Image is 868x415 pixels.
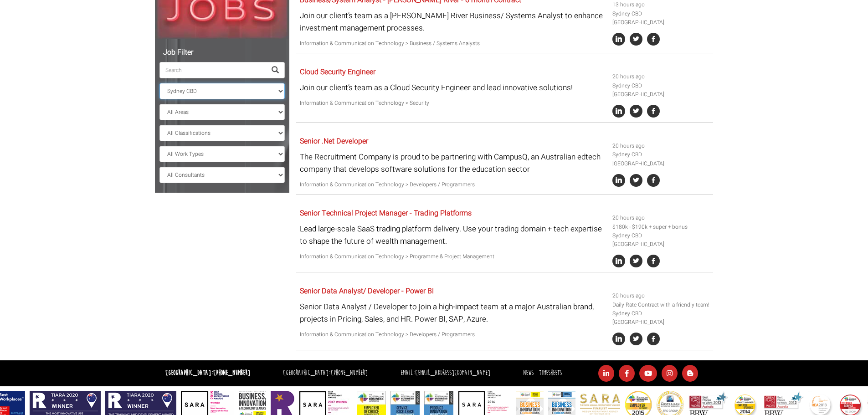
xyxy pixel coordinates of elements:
[539,369,562,377] a: Timesheets
[300,10,606,34] p: Join our client’s team as a [PERSON_NAME] River Business/ Systems Analyst to enhance investment m...
[300,67,375,77] a: Cloud Security Engineer
[612,223,710,231] li: $180k - $190k + super + bonus
[612,301,710,309] li: Daily Rate Contract with a friendly team!
[300,301,606,325] p: Senior Data Analyst / Developer to join a high-impact team at a major Australian brand, projects ...
[159,62,266,78] input: Search
[300,330,606,339] p: Information & Communication Technology > Developers / Programmers
[612,309,710,327] li: Sydney CBD [GEOGRAPHIC_DATA]
[300,286,434,297] a: Senior Data Analyst/ Developer - Power BI
[415,369,490,377] a: [EMAIL_ADDRESS][DOMAIN_NAME]
[300,39,606,48] p: Information & Communication Technology > Business / Systems Analysts
[612,292,710,300] li: 20 hours ago
[612,150,710,168] li: Sydney CBD [GEOGRAPHIC_DATA]
[398,367,493,380] li: Email:
[612,72,710,81] li: 20 hours ago
[300,151,606,175] p: The Recruitment Company is proud to be partnering with CampusQ, an Australian edtech company that...
[612,214,710,222] li: 20 hours ago
[612,231,710,249] li: Sydney CBD [GEOGRAPHIC_DATA]
[281,367,370,380] li: [GEOGRAPHIC_DATA]:
[612,0,710,9] li: 13 hours ago
[300,180,606,189] p: Information & Communication Technology > Developers / Programmers
[612,10,710,27] li: Sydney CBD [GEOGRAPHIC_DATA]
[165,369,250,377] strong: [GEOGRAPHIC_DATA]:
[523,369,534,377] a: News
[300,82,606,94] p: Join our client’s team as a Cloud Security Engineer and lead innovative solutions!
[331,369,368,377] a: [PHONE_NUMBER]
[612,142,710,150] li: 20 hours ago
[612,82,710,99] li: Sydney CBD [GEOGRAPHIC_DATA]
[213,369,250,377] a: [PHONE_NUMBER]
[300,223,606,247] p: Lead large-scale SaaS trading platform delivery. Use your trading domain + tech expertise to shap...
[300,136,368,147] a: Senior .Net Developer
[300,252,606,261] p: Information & Communication Technology > Programme & Project Management
[300,99,606,108] p: Information & Communication Technology > Security
[159,49,285,57] h5: Job Filter
[300,208,472,219] a: Senior Technical Project Manager - Trading Platforms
